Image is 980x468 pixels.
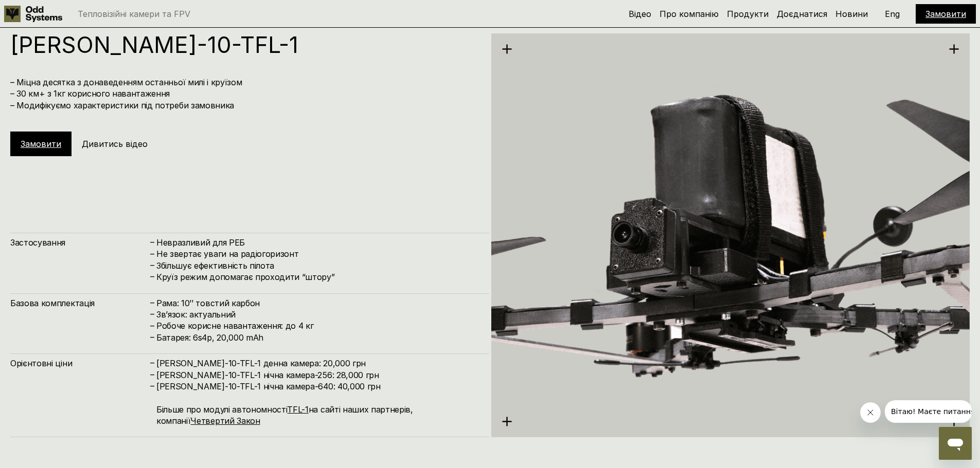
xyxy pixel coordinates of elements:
h4: – [150,357,154,368]
span: Вітаю! Маєте питання? [6,7,94,15]
h4: Орієнтовні ціни [10,358,149,369]
iframe: Кнопка запуска окна обмена сообщениями [939,427,972,460]
a: TFL-1 [287,404,308,415]
iframe: Закрыть сообщение [860,402,881,423]
h5: Дивитись відео [82,138,148,149]
h4: – Міцна десятка з донаведенням останньої милі і круїзом – 30 км+ з 1кг корисного навантаження – М... [10,77,479,111]
h4: – [150,236,154,248]
h4: – [150,259,154,271]
h4: [PERSON_NAME]-10-TFL-1 нічна камера-256: 28,000 грн [156,369,479,381]
h4: Застосування [10,237,149,248]
h1: [PERSON_NAME]-10-TFL-1 [10,33,479,56]
h4: Не звертає уваги на радіогоризонт [156,248,479,259]
a: Відео [629,9,651,19]
h4: – [150,369,154,380]
h4: Робоче корисне навантаження: до 4 кг [156,320,479,331]
h4: Зв’язок: актуальний [156,309,479,320]
h4: [PERSON_NAME]-10-TFL-1 нічна камера-640: 40,000 грн Більше про модулі автономності на сайті наших... [156,381,479,427]
a: Про компанію [660,9,719,19]
h4: Збільшує ефективність пілота [156,260,479,271]
a: Доєднатися [777,9,827,19]
h4: – [150,271,154,282]
h4: [PERSON_NAME]-10-TFL-1 денна камера: 20,000 грн [156,358,479,369]
h4: Невразливий для РЕБ [156,237,479,248]
h4: Батарея: 6s4p, 20,000 mAh [156,332,479,343]
h4: – [150,308,154,320]
a: Четвертий Закон [190,416,260,426]
a: Замовити [21,139,61,149]
h4: Круїз режим допомагає проходити “штору” [156,271,479,283]
a: Продукти [727,9,769,19]
p: Eng [885,10,900,18]
h4: Рама: 10’’ товстий карбон [156,297,479,309]
a: Замовити [925,9,966,19]
iframe: Сообщение от компании [885,400,972,423]
h4: – [150,380,154,391]
h4: – [150,297,154,308]
h4: – [150,320,154,331]
h4: – [150,331,154,343]
p: Тепловізійні камери та FPV [78,10,190,18]
a: Новини [835,9,868,19]
h4: – [150,248,154,259]
h4: Базова комплектація [10,297,149,309]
